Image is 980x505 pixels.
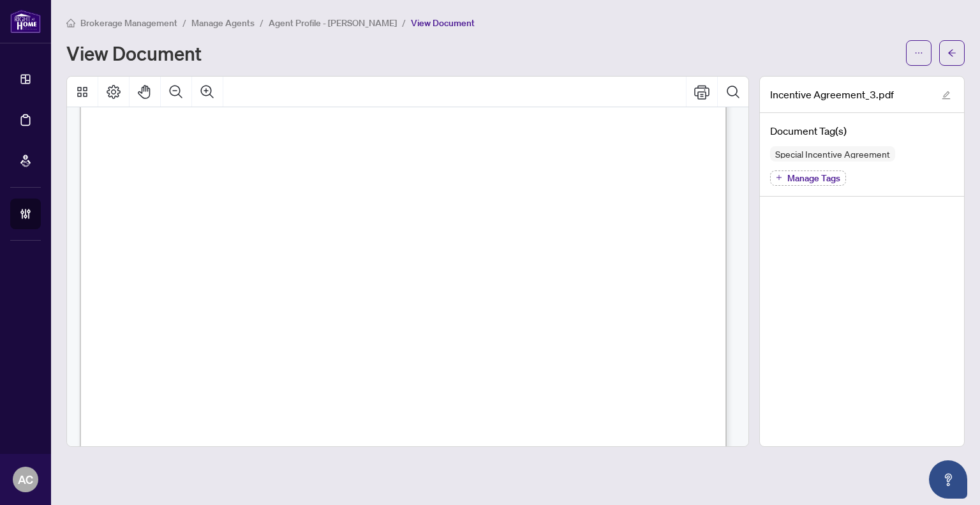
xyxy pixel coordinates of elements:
[402,15,406,30] li: /
[10,10,41,33] img: logo
[770,123,954,139] h4: Document Tag(s)
[929,460,967,499] button: Open asap
[191,17,255,29] span: Manage Agents
[770,149,895,158] span: Special Incentive Agreement
[260,15,264,30] li: /
[66,19,75,27] span: home
[770,87,894,102] span: Incentive Agreement_3.pdf
[942,91,951,100] span: edit
[914,49,923,57] span: ellipsis
[776,174,782,181] span: plus
[770,170,846,186] button: Manage Tags
[947,49,956,57] span: arrow-left
[80,17,177,29] span: Brokerage Management
[18,471,33,488] span: AC
[787,174,840,183] span: Manage Tags
[269,17,397,29] span: Agent Profile - [PERSON_NAME]
[66,43,202,63] h1: View Document
[182,15,186,30] li: /
[411,17,475,29] span: View Document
